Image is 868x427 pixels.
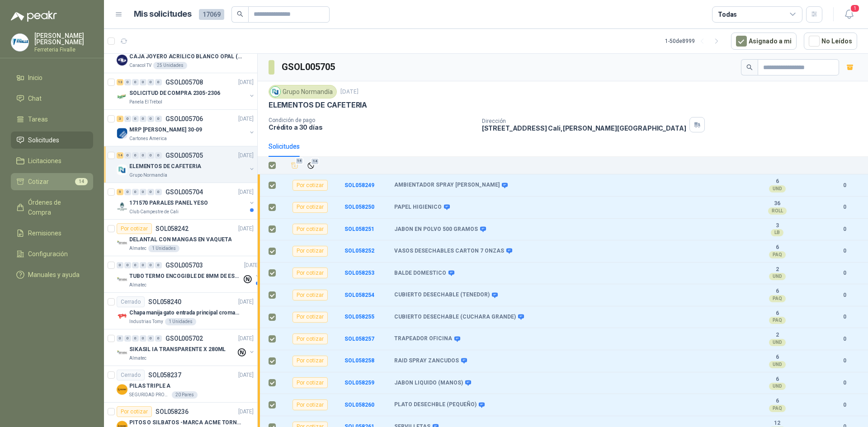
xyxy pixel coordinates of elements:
div: 0 [140,79,146,85]
b: RAID SPRAY ZANCUDOS [394,357,459,365]
b: SOL058253 [344,270,374,276]
a: Configuración [11,245,93,263]
div: 0 [132,152,139,159]
b: 0 [832,335,857,343]
b: CUBIERTO DESECHABLE (CUCHARA GRANDE) [394,314,516,321]
div: 0 [140,189,146,195]
b: TRAPEADOR OFICINA [394,335,452,343]
div: 0 [140,116,146,122]
a: Remisiones [11,225,93,242]
div: 0 [124,152,131,159]
p: Dirección [482,118,686,124]
div: 0 [140,152,146,159]
img: Company Logo [117,384,127,395]
div: Por cotizar [292,246,328,257]
button: Asignado a mi [731,33,797,50]
b: 0 [832,313,857,321]
p: [DATE] [238,225,254,233]
p: Almatec [129,282,146,289]
div: Por cotizar [292,202,328,213]
div: 0 [124,335,131,342]
img: Logo peakr [11,11,57,22]
button: Añadir [288,159,301,172]
div: 0 [124,116,131,122]
a: SOL058255 [344,314,374,320]
div: 0 [132,79,139,85]
p: Chapa manija gato entrada principal cromado mate llave de seguridad [129,309,242,317]
b: 0 [832,181,857,190]
a: 3 0 0 0 0 0 GSOL005706[DATE] Company LogoMRP [PERSON_NAME] 30-09Cartones America [117,113,255,142]
a: 13 0 0 0 0 0 GSOL005708[DATE] Company LogoSOLICITUD DE COMPRA 2305-2306Panela El Trébol [117,77,255,106]
p: GSOL005703 [165,262,203,268]
b: 0 [832,225,857,234]
b: 0 [832,269,857,277]
p: TUBO TERMO ENCOGIBLE DE 8MM DE ESPESOR X 5CMS [129,272,242,281]
a: SOL058252 [344,248,374,254]
b: SOL058254 [344,292,374,298]
b: CUBIERTO DESECHABLE (TENEDOR) [394,291,490,299]
img: Company Logo [117,347,127,358]
p: Cartones America [129,135,167,142]
div: UND [769,361,786,368]
img: Company Logo [117,238,127,249]
div: Por cotizar [292,333,328,344]
span: 14 [311,158,319,165]
img: Company Logo [117,274,127,285]
div: Por cotizar [292,312,328,323]
p: SOL058242 [156,225,189,232]
div: 0 [117,262,123,268]
img: Company Logo [117,55,127,66]
p: [DATE] [238,78,254,87]
b: 6 [746,354,808,361]
b: 2 [746,266,808,273]
b: 0 [832,401,857,409]
a: SOL058257 [344,336,374,342]
p: PILAS TRIPLE A [129,382,170,390]
a: Licitaciones [11,152,93,169]
p: [DATE] [238,298,254,306]
div: 14 [117,152,123,159]
p: SOL058237 [148,372,181,378]
p: Almatec [129,355,146,362]
span: 14 [75,178,88,185]
p: GSOL005706 [165,116,203,122]
span: Chat [28,94,42,103]
div: 0 [140,335,146,342]
p: GSOL005702 [165,335,203,342]
b: 6 [746,288,808,295]
div: Por cotizar [292,180,328,191]
a: Chat [11,90,93,107]
b: 6 [746,376,808,383]
img: Company Logo [117,164,127,175]
span: search [237,11,243,17]
a: Órdenes de Compra [11,194,93,221]
b: SOL058251 [344,226,374,232]
button: No Leídos [804,33,857,50]
div: 0 [132,189,139,195]
p: Condición de pago [269,117,475,123]
div: 0 [155,116,162,122]
p: 171570 PARALES PANEL YESO [129,199,208,207]
a: Por cotizarSOL058286[DATE] Company LogoCAJA JOYERO ACRILICO BLANCO OPAL (En el adjunto mas detall... [104,37,257,73]
img: Company Logo [117,311,127,322]
span: 14 [295,157,304,164]
b: BALDE DOMESTICO [394,270,446,277]
span: search [746,64,753,70]
b: JABON LIQUIDO (MANOS) [394,380,463,387]
b: 6 [746,178,808,185]
p: PITOS O SILBATOS -MARCA ACME TORNADO 635 [129,418,242,427]
span: Tareas [28,114,48,124]
p: Almatec [129,245,146,252]
b: AMBIENTADOR SPRAY [PERSON_NAME] [394,182,500,189]
p: [DATE] [238,115,254,123]
p: GSOL005704 [165,189,203,195]
p: SOL058236 [156,408,189,415]
p: SOL058240 [148,299,181,305]
img: Company Logo [11,34,28,51]
div: 0 [155,79,162,85]
a: 0 0 0 0 0 0 GSOL005702[DATE] Company LogoSIKASIL IA TRANSPARENTE X 280MLAlmatec [117,333,255,362]
div: 20 Pares [172,391,198,399]
div: 0 [124,79,131,85]
b: SOL058260 [344,402,374,408]
p: Panela El Trébol [129,99,162,106]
